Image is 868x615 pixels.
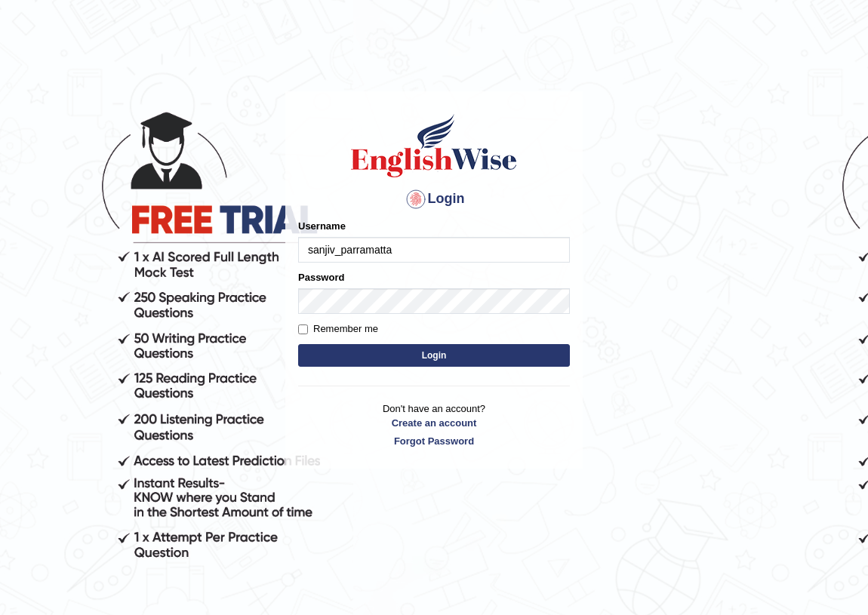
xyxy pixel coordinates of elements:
h4: Login [298,187,570,211]
a: Create an account [298,416,570,430]
a: Forgot Password [298,434,570,448]
label: Password [298,270,344,284]
img: Logo of English Wise sign in for intelligent practice with AI [348,112,520,180]
label: Remember me [298,321,378,337]
input: Remember me [298,324,308,334]
button: Login [298,344,570,367]
p: Don't have an account? [298,401,570,448]
label: Username [298,219,346,233]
